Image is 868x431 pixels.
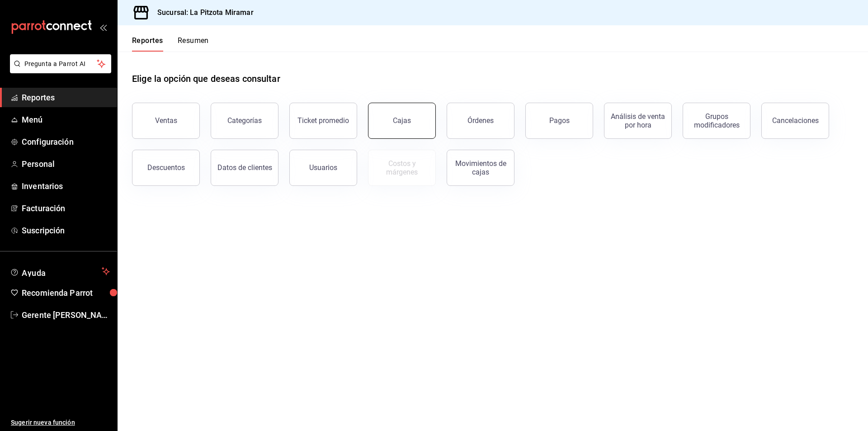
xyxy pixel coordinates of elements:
span: Suscripción [22,224,110,237]
button: Descuentos [132,150,200,186]
button: Contrata inventarios para ver este reporte [368,150,436,186]
div: Datos de clientes [217,163,272,172]
span: Sugerir nueva función [11,418,110,427]
button: Pagos [525,103,593,139]
div: Descuentos [147,163,185,172]
button: Datos de clientes [211,150,278,186]
span: Reportes [22,91,110,104]
div: navigation tabs [132,36,209,52]
span: Facturación [22,202,110,214]
h3: Sucursal: La Pitzota Miramar [150,7,254,18]
span: Ayuda [22,266,98,277]
h1: Elige la opción que deseas consultar [132,72,280,85]
button: Ticket promedio [289,103,357,139]
span: Configuración [22,136,110,148]
div: Análisis de venta por hora [610,112,666,129]
button: Grupos modificadores [683,103,750,139]
div: Costos y márgenes [374,159,430,176]
span: Recomienda Parrot [22,287,110,299]
div: Órdenes [467,116,494,125]
div: Cancelaciones [772,116,819,125]
div: Movimientos de cajas [453,159,509,176]
div: Pagos [549,116,570,125]
button: Órdenes [447,103,514,139]
span: Pregunta a Parrot AI [24,59,97,69]
button: open_drawer_menu [99,24,107,31]
button: Resumen [178,36,209,52]
span: Personal [22,158,110,170]
button: Reportes [132,36,163,52]
div: Cajas [393,115,411,126]
button: Análisis de venta por hora [604,103,672,139]
button: Pregunta a Parrot AI [10,54,111,73]
button: Cancelaciones [761,103,829,139]
div: Ticket promedio [297,116,349,125]
a: Cajas [368,103,436,139]
div: Categorías [227,116,262,125]
span: Menú [22,114,110,126]
button: Usuarios [289,150,357,186]
a: Pregunta a Parrot AI [6,66,111,75]
span: Inventarios [22,180,110,192]
div: Ventas [155,116,177,125]
button: Categorías [211,103,278,139]
div: Grupos modificadores [689,112,745,129]
div: Usuarios [309,163,337,172]
span: Gerente [PERSON_NAME] [22,309,110,321]
button: Ventas [132,103,200,139]
button: Movimientos de cajas [447,150,514,186]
